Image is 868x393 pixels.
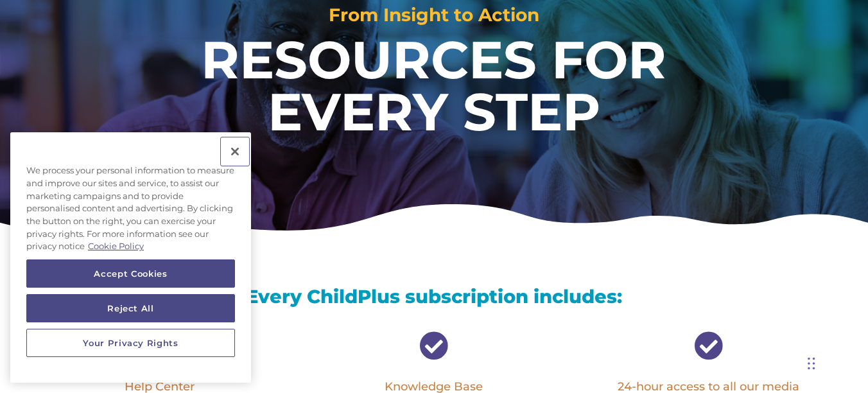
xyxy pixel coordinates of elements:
[808,344,815,383] div: Drag
[804,331,868,393] iframe: Chat Widget
[26,294,235,322] button: Reject All
[419,331,448,360] span: 
[88,241,144,251] a: More information about your privacy, opens in a new tab
[694,331,723,360] span: 
[26,329,235,357] button: Your Privacy Rights
[121,33,746,144] h1: RESOURCES FOR EVERY STEP
[26,259,235,288] button: Accept Cookies
[10,132,251,383] div: Privacy
[10,158,251,259] div: We process your personal information to measure and improve our sites and service, to assist our ...
[10,132,251,383] div: Cookie banner
[44,6,825,30] h2: From Insight to Action
[221,137,249,166] button: Close
[44,287,825,312] h3: Every ChildPlus subscription includes:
